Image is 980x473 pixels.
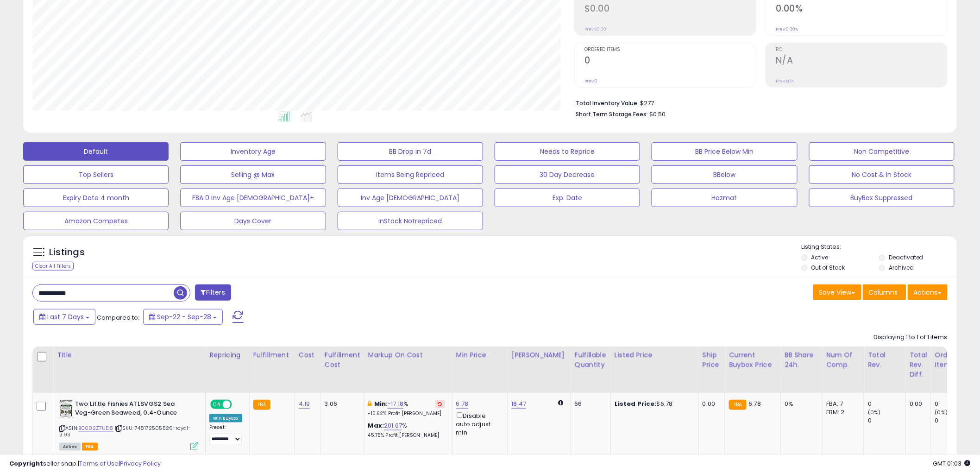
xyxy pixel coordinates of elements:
[811,253,829,261] label: Active
[826,400,857,408] div: FBA: 7
[749,399,761,408] span: 6.78
[584,3,756,16] h2: $0.00
[868,416,905,425] div: 0
[935,350,969,370] div: Ordered Items
[211,401,223,409] span: ON
[863,284,906,300] button: Columns
[935,400,973,408] div: 0
[575,350,607,370] div: Fulfillable Quantity
[75,400,188,419] b: Two Little Fishies ATLSVGS2 Sea Veg-Green Seaweed, 0.4-Ounce
[23,165,169,184] button: Top Sellers
[615,399,657,408] b: Listed Price:
[143,309,223,325] button: Sep-22 - Sep-28
[209,414,242,423] div: Win BuyBox
[97,313,139,322] span: Compared to:
[59,400,73,418] img: 51Sj3+7nDuL._SL40_.jpg
[933,459,971,468] span: 2025-10-6 01:03 GMT
[456,399,469,409] a: 6.78
[908,284,948,300] button: Actions
[49,246,85,259] h5: Listings
[338,165,483,184] button: Items Being Repriced
[776,26,798,32] small: Prev: 0.00%
[826,408,857,416] div: FBM: 2
[57,350,201,360] div: Title
[729,350,777,370] div: Current Buybox Price
[374,399,388,408] b: Min:
[195,284,231,301] button: Filters
[910,400,924,408] div: 0.00
[253,350,291,360] div: Fulfillment
[253,400,270,410] small: FBA
[388,399,403,409] a: -17.18
[338,189,483,207] button: Inv Age [DEMOGRAPHIC_DATA]
[82,443,98,451] span: FBA
[935,409,948,416] small: (0%)
[869,288,898,297] span: Columns
[9,459,43,468] strong: Copyright
[180,142,326,161] button: Inventory Age
[809,142,955,161] button: Non Competitive
[180,165,326,184] button: Selling @ Max
[889,264,914,271] label: Archived
[811,264,845,271] label: Out of Stock
[456,350,504,360] div: Min Price
[874,333,948,342] div: Displaying 1 to 1 of 1 items
[649,110,666,119] span: $0.50
[384,421,402,430] a: 201.67
[652,142,797,161] button: BB Price Below Min
[512,399,527,409] a: 18.47
[575,400,603,408] div: 66
[59,400,198,449] div: ASIN:
[776,47,947,52] span: ROI
[368,432,445,439] p: 45.75% Profit [PERSON_NAME]
[802,243,957,252] p: Listing States:
[809,165,955,184] button: No Cost & In Stock
[456,410,501,437] div: Disable auto adjust min
[495,142,640,161] button: Needs to Reprice
[495,165,640,184] button: 30 Day Decrease
[79,459,119,468] a: Terms of Use
[231,401,245,409] span: OFF
[785,350,818,370] div: BB Share 24h.
[338,142,483,161] button: BB Drop in 7d
[652,189,797,207] button: Hazmat
[9,460,161,468] div: seller snap | |
[652,165,797,184] button: BBelow
[703,400,718,408] div: 0.00
[209,424,242,445] div: Preset:
[495,189,640,207] button: Exp. Date
[584,26,606,32] small: Prev: $0.00
[584,55,756,68] h2: 0
[703,350,721,370] div: Ship Price
[59,424,191,438] span: | SKU: 748172505526-royal-3.93
[776,78,794,84] small: Prev: N/A
[120,459,161,468] a: Privacy Policy
[368,422,445,439] div: %
[776,3,947,16] h2: 0.00%
[826,350,860,370] div: Num of Comp.
[59,443,81,451] span: All listings currently available for purchase on Amazon
[584,78,597,84] small: Prev: 0
[729,400,746,410] small: FBA
[23,142,169,161] button: Default
[364,347,452,393] th: The percentage added to the cost of goods (COGS) that forms the calculator for Min & Max prices.
[32,262,74,271] div: Clear All Filters
[868,350,902,370] div: Total Rev.
[868,409,881,416] small: (0%)
[180,189,326,207] button: FBA 0 Inv Age [DEMOGRAPHIC_DATA]+
[33,309,95,325] button: Last 7 Days
[47,312,84,322] span: Last 7 Days
[576,99,639,107] b: Total Inventory Value:
[368,421,384,430] b: Max:
[325,350,360,370] div: Fulfillment Cost
[368,400,445,417] div: %
[776,55,947,68] h2: N/A
[180,212,326,230] button: Days Cover
[23,189,169,207] button: Expiry Date 4 month
[576,97,941,108] li: $277
[325,400,357,408] div: 3.06
[512,350,567,360] div: [PERSON_NAME]
[23,212,169,230] button: Amazon Competes
[785,400,815,408] div: 0%
[584,47,756,52] span: Ordered Items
